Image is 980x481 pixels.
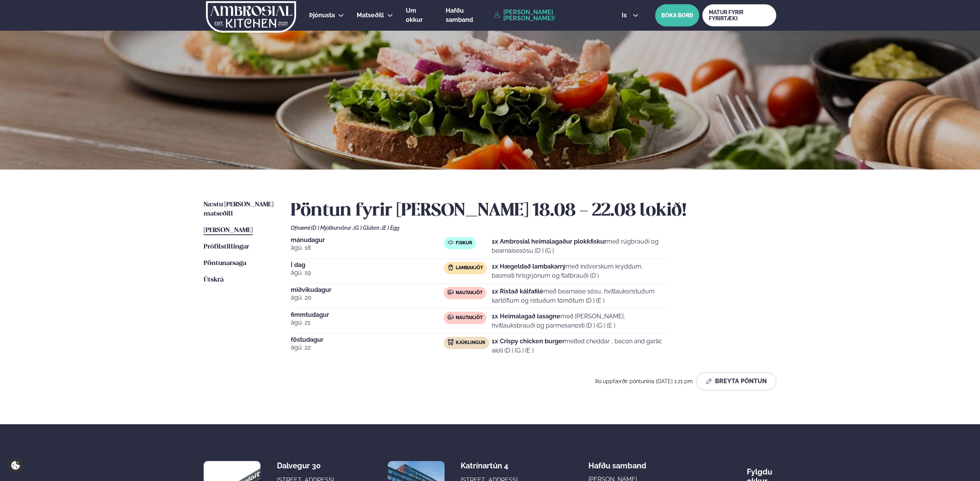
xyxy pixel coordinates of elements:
[456,290,483,296] span: Nautakjöt
[204,226,253,235] a: [PERSON_NAME]
[622,12,629,18] span: is
[492,288,544,295] strong: 1x Ristað kálfafilé
[354,225,382,231] span: (G ) Glúten ,
[448,239,454,245] img: fish.svg
[456,315,483,321] span: Nautakjöt
[204,201,273,217] span: Næstu [PERSON_NAME] matseðill
[448,289,454,295] img: beef.svg
[291,243,444,252] span: ágú. 18
[291,268,444,277] span: ágú. 19
[492,312,667,330] p: með [PERSON_NAME], hvítlauksbrauði og parmesanosti (D ) (G ) (E )
[291,318,444,327] span: ágú. 21
[595,378,693,384] span: Þú uppfærðir pöntunina [DATE] 1:21 pm
[204,244,249,250] span: Prófílstillingar
[492,263,566,270] strong: 1x Hægeldað lambakarrý
[291,293,444,302] span: ágú. 20
[291,343,444,352] span: ágú. 22
[309,12,335,19] span: Þjónusta
[204,227,253,234] span: [PERSON_NAME]
[291,287,444,293] span: miðvikudagur
[492,262,667,280] p: með indverskum kryddum, basmati hrísgrjónum og flatbrauði (D )
[382,225,399,231] span: (E ) Egg
[291,262,444,268] span: Í dag
[696,372,776,390] button: Breyta Pöntun
[291,337,444,343] span: föstudagur
[311,225,354,231] span: (D ) Mjólkurvörur ,
[446,7,473,23] span: Hafðu samband
[291,200,776,222] h2: Pöntun fyrir [PERSON_NAME] 18.08 - 22.08 lokið!
[461,461,522,470] div: Katrínartún 4
[357,11,384,20] a: Matseðill
[494,9,604,21] a: [PERSON_NAME] [PERSON_NAME]!
[655,4,699,26] button: BÓKA BORÐ
[492,287,667,305] p: með bearnaise sósu, hvítlauksristuðum kartöflum og ristuðum tómötum (D ) (E )
[492,238,606,245] strong: 1x Ambrosial heimalagaður plokkfiskur
[291,237,444,243] span: mánudagur
[357,12,384,19] span: Matseðill
[702,4,776,26] a: MATUR FYRIR FYRIRTÆKI
[406,7,423,23] span: Um okkur
[8,458,23,473] a: Cookie settings
[588,455,646,470] span: Hafðu samband
[448,314,454,320] img: beef.svg
[204,260,246,267] span: Pöntunarsaga
[204,275,224,285] a: Útskrá
[204,259,246,268] a: Pöntunarsaga
[492,313,560,320] strong: 1x Heimalagað lasagne
[406,6,433,25] a: Um okkur
[204,277,224,283] span: Útskrá
[492,237,667,255] p: með rúgbrauði og bearnaisesósu (D ) (G )
[291,312,444,318] span: fimmtudagur
[291,225,776,231] div: Ofnæmi:
[456,340,485,346] span: Kjúklingur
[446,6,490,25] a: Hafðu samband
[616,12,644,18] button: is
[448,339,454,345] img: chicken.svg
[448,264,454,270] img: Lamb.svg
[204,242,249,252] a: Prófílstillingar
[456,265,483,271] span: Lambakjöt
[204,200,275,219] a: Næstu [PERSON_NAME] matseðill
[456,240,472,246] span: Fiskur
[277,461,338,470] div: Dalvegur 30
[492,338,565,345] strong: 1x Crispy chicken burger
[492,337,667,355] p: melted cheddar , bacon and garlic aioli (D ) (G ) (E )
[309,11,335,20] a: Þjónusta
[205,1,297,33] img: logo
